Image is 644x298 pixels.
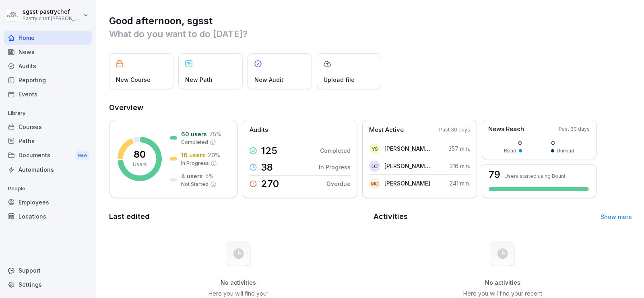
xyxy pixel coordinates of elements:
[181,130,207,138] p: 60 users
[4,263,92,277] div: Support
[205,172,214,180] p: 5 %
[261,179,279,189] p: 270
[109,27,632,40] p: What do you want to do [DATE]?
[109,102,632,113] h2: Overview
[551,139,574,147] p: 0
[181,151,205,159] p: 16 users
[369,178,380,189] div: MO
[504,139,522,147] p: 0
[250,125,268,135] p: Audits
[384,179,430,188] p: [PERSON_NAME]
[4,163,92,177] a: Automations
[198,279,279,286] h5: No activities
[557,147,574,154] p: Unread
[181,181,208,188] p: Not Started
[448,144,470,153] p: 357 min.
[369,160,380,172] div: LC
[504,173,567,179] p: Users started using Bounti
[134,150,146,159] p: 80
[504,147,516,154] p: Read
[374,211,408,222] h2: Activities
[4,45,92,59] a: News
[4,195,92,209] a: Employees
[4,107,92,120] p: Library
[23,16,81,21] p: Pastry chef [PERSON_NAME] y Cocina gourmet
[4,73,92,87] a: Reporting
[450,179,470,188] p: 241 min.
[4,31,92,45] a: Home
[4,148,92,163] div: Documents
[319,163,351,171] p: In Progress
[4,59,92,73] a: Audits
[439,126,470,133] p: Past 30 days
[326,179,351,188] p: Overdue
[76,151,89,160] div: New
[181,160,209,167] p: In Progress
[4,134,92,148] a: Paths
[369,143,380,154] div: YS
[208,151,220,159] p: 20 %
[384,144,431,153] p: [PERSON_NAME] Soche
[116,75,151,84] p: New Course
[369,125,404,135] p: Most Active
[450,162,470,170] p: 316 min.
[261,163,273,172] p: 38
[4,120,92,134] a: Courses
[133,161,147,168] p: Users
[601,213,632,220] a: Show more
[4,277,92,292] a: Settings
[181,139,208,146] p: Completed
[324,75,355,84] p: Upload file
[181,172,203,180] p: 4 users
[185,75,213,84] p: New Path
[254,75,283,84] p: New Audit
[489,170,500,179] h3: 79
[384,162,431,170] p: [PERSON_NAME] [PERSON_NAME]
[4,209,92,223] a: Locations
[209,130,221,138] p: 75 %
[4,182,92,195] p: People
[23,8,81,15] p: sgsst pastrychef
[109,211,368,222] h2: Last edited
[462,279,543,286] h5: No activities
[488,125,524,134] p: News Reach
[4,148,92,163] a: DocumentsNew
[320,146,351,155] p: Completed
[261,146,277,156] p: 125
[559,125,590,133] p: Past 30 days
[4,87,92,101] a: Events
[109,15,632,27] h1: Good afternoon, sgsst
